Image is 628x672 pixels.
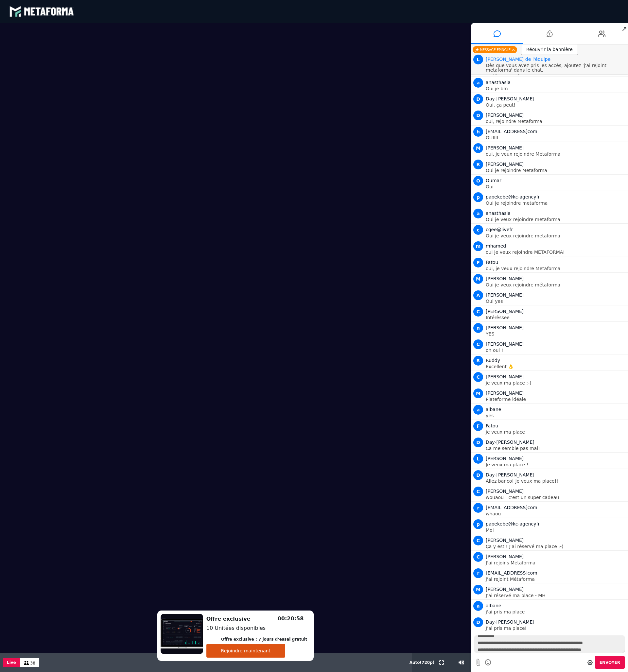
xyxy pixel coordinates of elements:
span: ↗ [620,23,628,35]
p: Moi [486,528,626,532]
span: [PERSON_NAME] [486,489,524,494]
span: C [473,339,483,349]
span: a [473,601,483,611]
button: Live [3,658,20,667]
span: C [473,487,483,496]
span: [PERSON_NAME] [486,162,524,167]
p: Oui je rejoindre Metaforma [486,168,626,173]
p: Dès que vous avez pris les accès, ajoutez 'j'ai rejoint metaforma' dans le chat. [486,63,626,72]
p: J'ai pris ma place! [486,626,626,630]
p: je veux ma place ;-) [486,381,626,385]
span: n [473,323,483,333]
p: je veux ma place [486,430,626,434]
span: p [473,192,483,202]
span: [EMAIL_ADDRESS]com [486,129,537,134]
span: L [473,55,483,64]
p: OUIIII [486,135,626,140]
span: D [473,470,483,480]
span: [PERSON_NAME] [486,341,524,347]
span: [PERSON_NAME] [486,456,524,461]
span: r [473,503,483,513]
span: [PERSON_NAME] [486,276,524,281]
span: Day-[PERSON_NAME] [486,439,534,445]
span: M [473,585,483,594]
p: oui, je veux rejoindre Metaforma [486,70,626,75]
button: Auto(720p) [408,653,436,672]
span: C [473,536,483,545]
p: oh oui ! [486,348,626,353]
p: Intérêssee [486,315,626,320]
span: [PERSON_NAME] [486,292,524,298]
span: [PERSON_NAME] [486,309,524,314]
p: J'ai rejoins Metaforma [486,560,626,565]
span: F [473,258,483,267]
span: a [473,78,483,88]
p: Oui je veux rejoindre métaforma [486,283,626,287]
span: F [473,421,483,431]
span: h [473,127,483,137]
span: [PERSON_NAME] [486,325,524,330]
span: Envoyer [600,660,620,665]
span: [PERSON_NAME] [486,554,524,559]
p: oui, je veux rejoindre Metaforma [486,266,626,271]
p: Plateforme idéale [486,397,626,402]
span: [PERSON_NAME] [486,145,524,150]
p: Oui yes [486,299,626,303]
span: Animateur [486,57,550,62]
span: D [473,111,483,120]
p: oui, je veux rejoindre Metaforma [486,152,626,156]
span: Ruddy [486,358,500,363]
span: C [473,307,483,317]
img: 1739179564043-A1P6JPNQHWVVYF2vtlsBksFrceJM3QJX.png [161,614,203,654]
span: D [473,94,483,104]
p: J'ai réservé ma place - MH [486,593,626,598]
span: papekebe@kc-agencyfr [486,521,540,526]
p: j'ai rejoint Métaforma [486,577,626,581]
span: [PERSON_NAME] [486,587,524,592]
span: [EMAIL_ADDRESS]com [486,505,537,510]
span: D [473,438,483,447]
span: a [473,405,483,415]
span: M [473,143,483,153]
p: YES [486,332,626,336]
p: oui je veux rejoindre METAFORMA! [486,250,626,254]
span: [PERSON_NAME] [486,112,524,118]
p: Oui [486,184,626,189]
button: Rejoindre maintenant [206,644,285,658]
span: [PERSON_NAME] [486,390,524,396]
p: Je veux ma place ! [486,462,626,467]
span: c [473,225,483,235]
span: Auto ( 720 p) [410,660,434,665]
span: C [473,372,483,382]
span: L [473,454,483,464]
div: Réouvrir la bannière [521,44,578,55]
span: anasthasia [486,211,511,216]
span: M [473,274,483,284]
p: Oui, ça peut! [486,103,626,107]
span: 10 Unitées disponibles [206,625,266,631]
span: [PERSON_NAME] [486,538,524,543]
button: Envoyer [595,656,625,669]
span: albane [486,407,501,412]
h2: Offre exclusive [206,615,307,623]
p: Excellent 👌 [486,364,626,369]
p: whaou [486,511,626,516]
span: R [473,356,483,366]
span: Day-[PERSON_NAME] [486,472,534,477]
p: wouaou ! c'est un super cadeau [486,495,626,500]
span: C [473,552,483,562]
span: M [473,388,483,398]
span: [EMAIL_ADDRESS]com [486,570,537,576]
span: albane [486,603,501,608]
p: oui, rejoindre Metaforma [486,119,626,124]
span: anasthasia [486,80,511,85]
span: cgee@livefr [486,227,513,232]
span: A [473,290,483,300]
span: 38 [30,661,35,665]
span: Day-[PERSON_NAME] [486,96,534,101]
p: j'ai pris ma place [486,610,626,614]
span: Fatou [486,423,498,428]
p: Oui je veux rejoindre metaforma [486,233,626,238]
span: r [473,568,483,578]
span: [PERSON_NAME] [486,374,524,379]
